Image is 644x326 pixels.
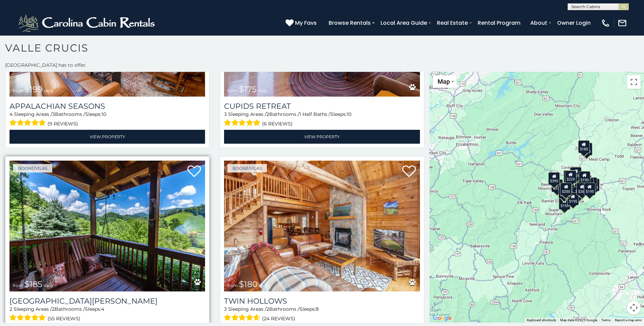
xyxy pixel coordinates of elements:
[224,111,227,117] span: 3
[224,161,420,291] img: Twin Hollows
[295,19,317,27] span: My Favs
[259,283,269,288] span: daily
[402,165,416,179] a: Add to favorites
[266,306,269,312] span: 2
[286,19,318,27] a: My Favs
[618,18,627,28] img: mail-regular-white.png
[10,306,205,323] div: Sleeping Areas / Bathrooms / Sleeps:
[24,279,42,289] span: $185
[316,306,319,312] span: 8
[10,111,205,128] div: Sleeping Areas / Bathrooms / Sleeps:
[266,111,269,117] span: 2
[299,111,330,117] span: 1 Half Baths /
[224,102,420,111] a: Cupids Retreat
[615,318,642,322] a: Report a map error
[101,306,104,312] span: 4
[576,183,588,196] div: $260
[227,88,238,93] span: from
[564,170,575,183] div: $115
[570,167,582,180] div: $170
[258,88,268,93] span: daily
[10,111,13,117] span: 4
[224,130,420,144] a: View Property
[102,111,106,117] span: 10
[52,306,55,312] span: 2
[551,179,563,192] div: $235
[224,306,227,312] span: 3
[581,143,592,156] div: $200
[431,314,454,323] a: Open this area in Google Maps (opens a new window)
[187,165,201,179] a: Add to favorites
[325,17,374,29] a: Browse Rentals
[579,171,590,184] div: $190
[377,17,430,29] a: Local Area Guide
[239,279,258,289] span: $180
[44,283,53,288] span: daily
[627,301,641,314] button: Map camera controls
[10,130,205,144] a: View Property
[10,102,205,111] a: Appalachian Seasons
[13,283,23,288] span: from
[48,314,80,323] span: (55 reviews)
[601,318,611,322] a: Terms (opens in new tab)
[10,297,205,306] h3: Mountain Meadows
[10,161,205,291] img: Mountain Meadows
[347,111,351,117] span: 10
[13,88,23,93] span: from
[224,161,420,291] a: Twin Hollows from $180 daily
[567,192,578,205] div: $195
[10,161,205,291] a: Mountain Meadows from $185 daily
[586,177,597,190] div: $180
[527,318,556,323] button: Keyboard shortcuts
[434,17,471,29] a: Real Estate
[224,306,420,323] div: Sleeping Areas / Bathrooms / Sleeps:
[224,111,420,128] div: Sleeping Areas / Bathrooms / Sleeps:
[527,17,551,29] a: About
[431,314,454,323] img: Google
[558,186,570,199] div: $275
[438,78,450,85] span: Map
[474,17,524,29] a: Rental Program
[560,183,572,196] div: $200
[52,111,55,117] span: 3
[627,75,641,89] button: Toggle fullscreen view
[10,297,205,306] a: [GEOGRAPHIC_DATA][PERSON_NAME]
[24,84,43,94] span: $199
[262,314,295,323] span: (24 reviews)
[548,172,560,185] div: $395
[224,297,420,306] a: Twin Hollows
[262,119,293,128] span: (6 reviews)
[584,183,595,196] div: $195
[13,164,52,172] a: Boone/Vilas
[10,306,12,312] span: 2
[48,119,78,128] span: (9 reviews)
[601,18,610,28] img: phone-regular-white.png
[565,170,576,183] div: $229
[578,140,590,153] div: $185
[17,13,158,33] img: White-1-2.png
[554,17,594,29] a: Owner Login
[44,88,54,93] span: daily
[227,283,238,288] span: from
[559,197,570,210] div: $155
[433,75,457,88] button: Change map style
[227,164,267,172] a: Boone/Vilas
[560,318,597,322] span: Map data ©2025 Google
[239,84,257,94] span: $175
